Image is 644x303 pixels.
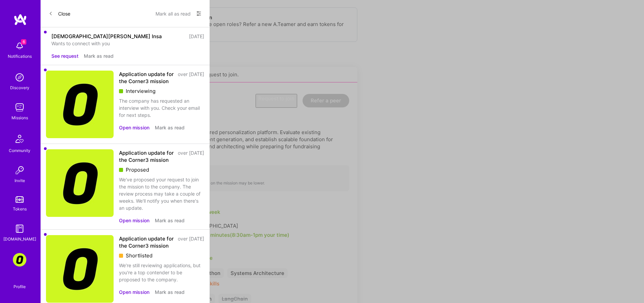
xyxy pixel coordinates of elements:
[13,222,26,235] img: guide book
[11,253,28,267] a: Corner3: Building an AI User Researcher
[11,276,28,289] a: Profile
[178,235,204,249] div: over [DATE]
[119,262,204,283] div: We’re still reviewing applications, but you're a top contender to be proposed to the company.
[155,288,185,296] button: Mark as read
[51,33,162,40] div: [DEMOGRAPHIC_DATA][PERSON_NAME] Insa
[51,40,204,47] div: Wants to connect with you
[13,101,26,114] img: teamwork
[119,235,174,249] div: Application update for the Corner3 mission
[51,52,78,59] button: See request
[9,147,30,154] div: Community
[21,39,26,45] span: 6
[10,84,29,91] div: Discovery
[14,14,27,26] img: logo
[119,87,204,95] div: Interviewing
[13,39,26,53] img: bell
[119,149,174,163] div: Application update for the Corner3 mission
[14,283,26,289] div: Profile
[119,217,149,224] button: Open mission
[46,71,114,138] img: Company Logo
[8,53,32,60] div: Notifications
[3,235,36,243] div: [DOMAIN_NAME]
[155,217,185,224] button: Mark as read
[178,71,204,85] div: over [DATE]
[84,52,114,59] button: Mark as read
[119,166,204,173] div: Proposed
[16,196,24,203] img: tokens
[119,97,204,119] div: The company has requested an interview with you. Check your email for next steps.
[13,205,27,212] div: Tokens
[15,177,25,184] div: Invite
[49,8,70,19] button: Close
[11,114,28,121] div: Missions
[46,235,114,303] img: Company Logo
[13,253,26,267] img: Corner3: Building an AI User Researcher
[11,131,28,147] img: Community
[119,71,174,85] div: Application update for the Corner3 mission
[13,163,26,177] img: Invite
[119,288,149,296] button: Open mission
[155,124,185,131] button: Mark as read
[119,124,149,131] button: Open mission
[13,71,26,84] img: discovery
[119,176,204,211] div: We've proposed your request to join the mission to the company. The review process may take a cou...
[46,149,114,217] img: Company Logo
[156,8,191,19] button: Mark all as read
[189,33,204,40] div: [DATE]
[119,252,204,259] div: Shortlisted
[178,149,204,163] div: over [DATE]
